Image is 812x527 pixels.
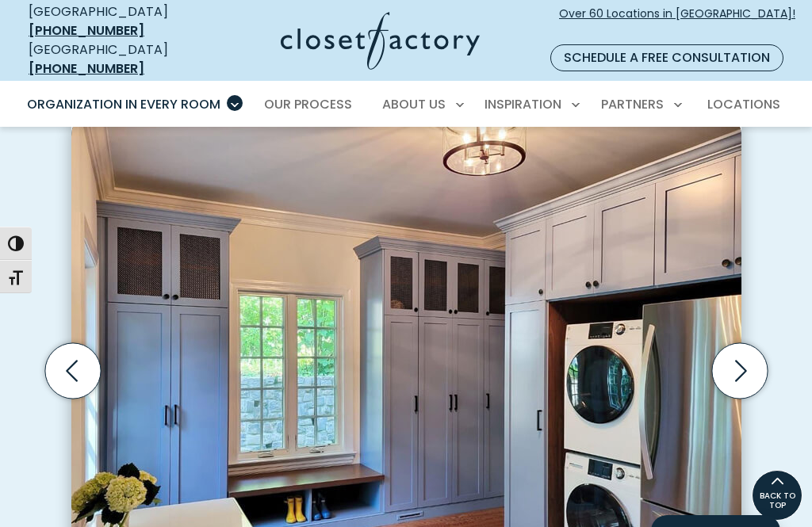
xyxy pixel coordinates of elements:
[550,44,783,71] a: Schedule a Free Consultation
[753,491,802,510] span: BACK TO TOP
[39,337,107,405] button: Previous slide
[29,2,201,40] div: [GEOGRAPHIC_DATA]
[485,95,561,113] span: Inspiration
[706,337,774,405] button: Next slide
[559,6,795,39] span: Over 60 Locations in [GEOGRAPHIC_DATA]!
[264,95,352,113] span: Our Process
[707,95,780,113] span: Locations
[382,95,446,113] span: About Us
[29,21,144,40] a: [PHONE_NUMBER]
[752,470,802,521] a: BACK TO TOP
[29,40,201,78] div: [GEOGRAPHIC_DATA]
[281,12,480,70] img: Closet Factory Logo
[29,59,144,78] a: [PHONE_NUMBER]
[16,82,796,127] nav: Primary Menu
[27,95,220,113] span: Organization in Every Room
[601,95,664,113] span: Partners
